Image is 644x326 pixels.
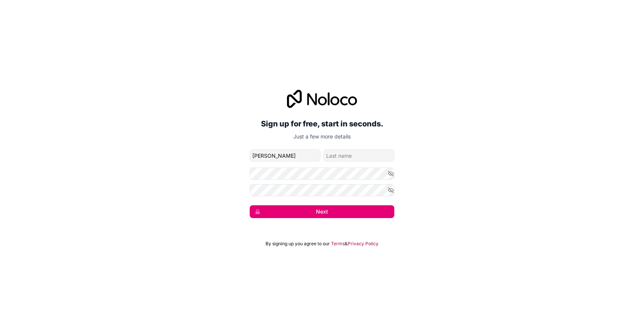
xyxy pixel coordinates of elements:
[331,241,345,247] a: Terms
[250,149,320,161] input: given-name
[250,205,394,218] button: Next
[250,184,394,196] input: Confirm password
[266,241,330,247] span: By signing up you agree to our
[348,241,378,247] a: Privacy Policy
[324,149,394,161] input: family-name
[250,133,394,140] p: Just a few more details
[345,241,348,247] span: &
[250,168,394,180] input: Password
[250,117,394,131] h2: Sign up for free, start in seconds.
